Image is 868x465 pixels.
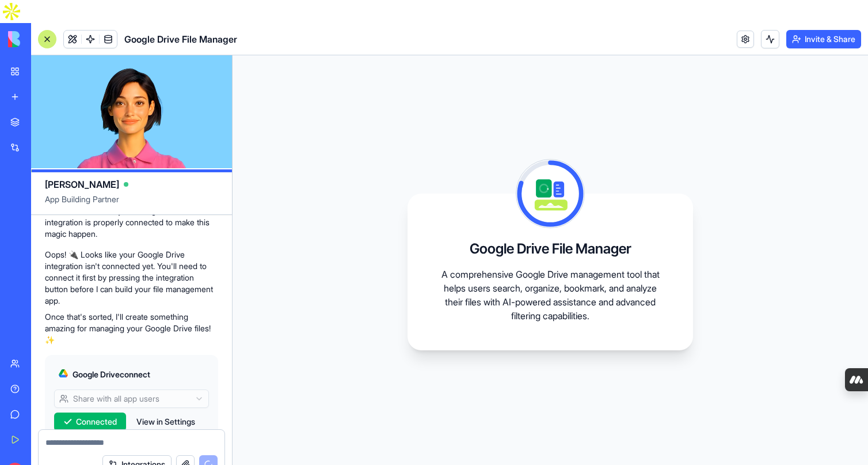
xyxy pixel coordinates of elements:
[131,413,201,431] button: View in Settings
[470,240,631,258] h3: Google Drive File Manager
[435,267,665,323] p: A comprehensive Google Drive management tool that helps users search, organize, bookmark, and ana...
[8,31,79,47] img: logo
[73,369,150,380] span: Google Drive connect
[786,30,861,48] button: Invite & Share
[45,205,218,240] p: Let me first check if your Google Drive integration is properly connected to make this magic happen.
[124,32,237,46] span: Google Drive File Manager
[45,311,218,346] p: Once that's sorted, I'll create something amazing for managing your Google Drive files! ✨
[45,177,119,191] span: [PERSON_NAME]
[45,194,218,214] span: App Building Partner
[45,249,218,307] p: Oops! 🔌 Looks like your Google Drive integration isn't connected yet. You'll need to connect it f...
[76,416,117,428] span: Connected
[59,369,68,378] img: googledrive
[54,413,126,431] button: Connected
